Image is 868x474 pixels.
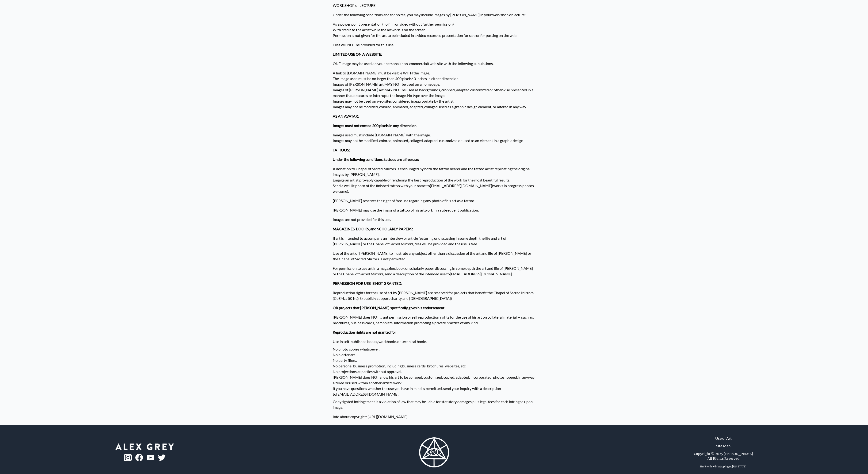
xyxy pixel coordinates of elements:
strong: AS AN AVATAR: [333,114,359,118]
p: Reproduction rights for the use of art by [PERSON_NAME] are reserved for projects that benefit th... [333,288,535,303]
p: Images are not provided for this use. [333,215,535,224]
img: twitter-logo.png [158,455,165,461]
img: fb-logo.png [135,454,143,461]
p: ONE image may be used on your personal (non-commercial) web site with the following stipulations. [333,59,535,68]
p: Use of the art of [PERSON_NAME] to illustrate any subject other than a discussion of the art and ... [333,249,535,264]
strong: Images must not exceed 200 pixels in any dimension [333,123,417,128]
img: ig-logo.png [124,454,132,461]
p: A donation to Chapel of Sacred Mirrors is encouraged by both the tattoo bearer and the tattoo art... [333,164,535,196]
li: If you have questions whether the use you have in mind is permitted, send your inquiry with a des... [333,386,535,397]
li: No projections at parties without approval. [333,369,535,374]
a: Wappinger, [US_STATE] [718,465,746,468]
strong: LIMITED USE ON A WEBSITE: [333,52,382,56]
p: Images used must include [DOMAIN_NAME] with the image. Images may not be modified, colored, anima... [333,130,535,145]
li: No photo copies whatsoever. [333,346,535,352]
p: Files will NOT be provided for this use. [333,40,535,50]
li: No blotter art. [333,352,535,358]
li: No personal business promotion, including business cards, brochures, websites, etc. [333,363,535,369]
a: Site Map [716,443,730,449]
li: No party fliers. [333,358,535,363]
p: Under the following conditions and for no fee, you may include images by [PERSON_NAME] in your wo... [333,10,535,19]
p: A link to [DOMAIN_NAME] must be visible WITH the image. The image used must be no larger than 400... [333,68,535,112]
div: Copyright © 2025 [PERSON_NAME] [694,451,753,456]
p: [PERSON_NAME] reserves the right of free use regarding any photo of his art as a tattoo. [333,196,535,205]
p: WORKSHOP or LECTURE [333,1,535,10]
p: Copyrighted Infringement is a violation of law that may be liable for statutory damages plus lega... [333,397,535,412]
p: As a power point presentation (no film or video without further permission) With credit to the ar... [333,19,535,40]
strong: Reproduction rights are not granted for [333,330,396,334]
img: youtube-logo.png [147,455,154,460]
strong: PERMISSION FOR USE IS NOT GRANTED: [333,281,402,285]
div: Built with ❤ in [698,463,748,470]
li: [PERSON_NAME] does NOT allow his art to be collaged, customized, copied, adapted, incorporated, p... [333,374,535,386]
strong: OR projects that [PERSON_NAME] specifically gives his endorsement. [333,305,445,310]
p: [PERSON_NAME] does NOT grant permission or sell reproduction rights for the use of his art on col... [333,312,535,328]
p: For permission to use art in a magazine, book or scholarly paper discussing in some depth the art... [333,264,535,279]
strong: Under the following conditions, tattoos are a free use: [333,157,419,162]
p: Use in self-published books, workbooks or technical books. [333,337,535,346]
div: All Rights Reserved [707,456,739,461]
p: Info about copyright: [URL][DOMAIN_NAME] [333,412,535,421]
p: If art is intended to accompany an interview or article featuring or discussing in some depth the... [333,234,535,249]
strong: TATTOOS: [333,148,350,152]
p: [PERSON_NAME] may use the image of a tattoo of his artwork in a subsequent publication. [333,205,535,215]
a: Use of Art [715,435,732,441]
strong: MAGAZINES, BOOKS, and SCHOLARLY PAPERS: [333,227,413,231]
